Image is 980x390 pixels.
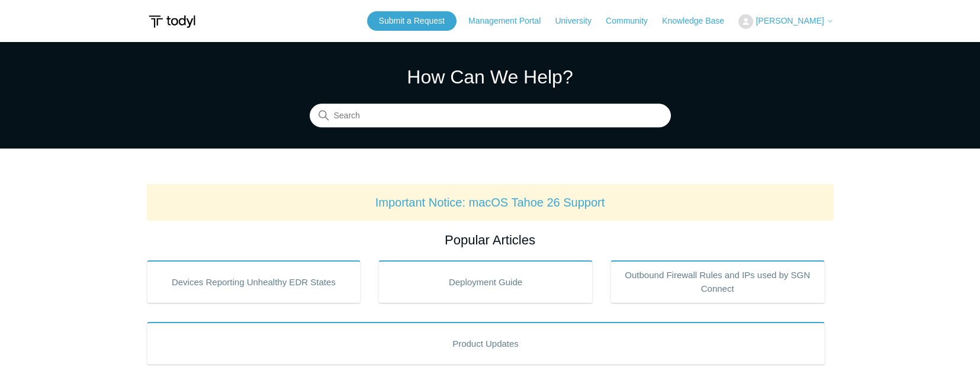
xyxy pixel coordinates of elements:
a: University [555,15,603,27]
a: Product Updates [147,322,825,365]
h1: How Can We Help? [310,63,671,91]
a: Submit a Request [367,11,457,31]
h2: Popular Articles [147,230,834,250]
a: Deployment Guide [378,260,593,303]
input: Search [310,104,671,128]
a: Knowledge Base [662,15,736,27]
button: [PERSON_NAME] [738,14,833,29]
a: Community [606,15,660,27]
a: Management Portal [468,15,552,27]
span: [PERSON_NAME] [756,16,824,25]
a: Important Notice: macOS Tahoe 26 Support [375,196,605,209]
img: Todyl Support Center Help Center home page [147,11,197,33]
a: Outbound Firewall Rules and IPs used by SGN Connect [611,260,825,303]
a: Devices Reporting Unhealthy EDR States [147,260,361,303]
